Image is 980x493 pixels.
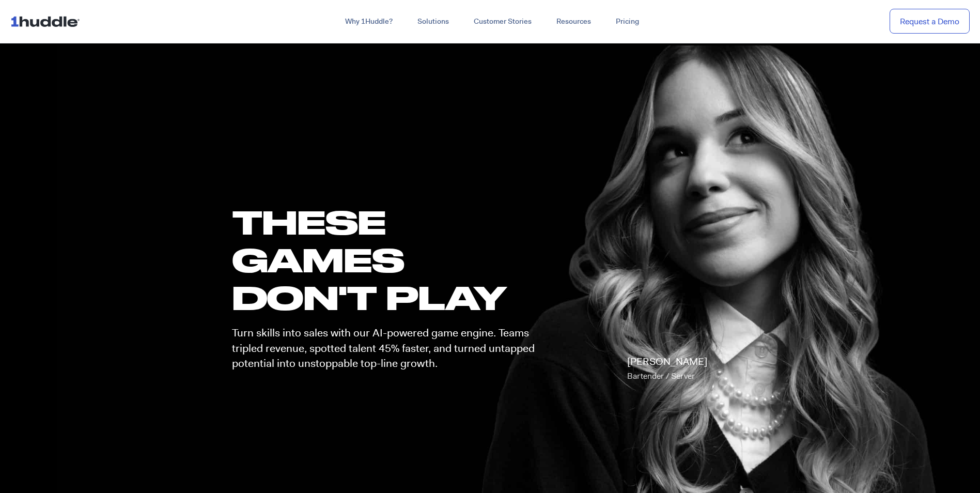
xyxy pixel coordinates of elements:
[627,371,695,381] span: Bartender / Server
[890,9,970,34] a: Request a Demo
[333,12,405,31] a: Why 1Huddle?
[232,326,544,371] p: Turn skills into sales with our AI-powered game engine. Teams tripled revenue, spotted talent 45%...
[603,12,651,31] a: Pricing
[10,11,84,31] img: ...
[232,203,544,317] h1: these GAMES DON'T PLAY
[627,355,707,383] p: [PERSON_NAME]
[461,12,544,31] a: Customer Stories
[405,12,461,31] a: Solutions
[544,12,603,31] a: Resources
